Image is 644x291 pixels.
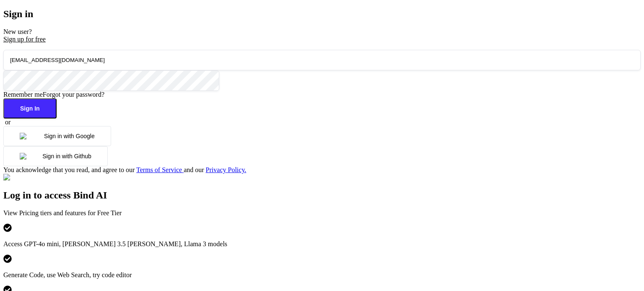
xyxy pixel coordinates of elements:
[20,133,44,139] img: google
[20,153,42,160] img: github
[3,174,45,181] img: Bind AI logo
[3,36,641,43] div: Sign up for free
[136,166,184,173] a: Terms of Service
[5,118,10,126] span: or
[3,240,641,248] p: Access GPT-4o mini, [PERSON_NAME] 3.5 [PERSON_NAME], Llama 3 models
[3,209,641,217] p: tiers and features for Free Tier
[3,8,641,20] h2: Sign in
[3,271,641,279] p: Generate Code, use Web Search, try code editor
[3,190,641,201] h2: Log in to access Bind AI
[3,126,111,146] button: Sign in with Google
[3,50,641,70] input: Login or Email
[206,166,247,173] a: Privacy Policy.
[3,91,43,98] span: Remember me
[3,209,39,216] span: View Pricing
[3,146,108,166] button: Sign in with Github
[3,98,57,118] button: Sign In
[3,166,641,174] div: You acknowledge that you read, and agree to our and our
[43,91,104,98] span: Forgot your password?
[3,28,641,43] p: New user?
